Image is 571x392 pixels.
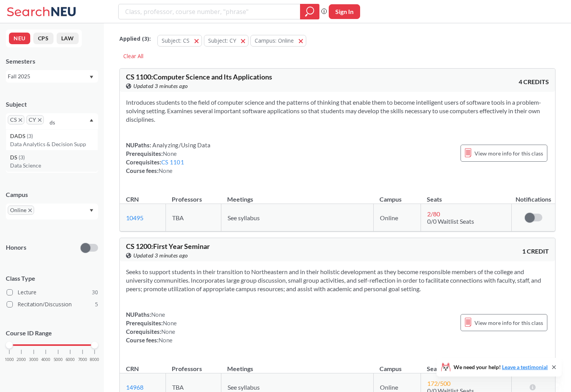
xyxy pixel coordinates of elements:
div: CRN [126,195,139,204]
span: CSX to remove pill [8,115,24,124]
span: View more info for this class [474,318,543,328]
section: Seeks to support students in their transition to Northeastern and in their holistic development a... [126,268,549,293]
div: Fall 2025Dropdown arrow [6,70,98,83]
span: 2 / 80 [427,210,440,218]
th: Meetings [221,187,373,204]
span: 4 CREDITS [519,78,549,86]
span: None [159,337,173,344]
input: Class, professor, course number, "phrase" [124,5,295,18]
div: CRN [126,364,139,373]
span: Class Type [6,274,98,283]
button: Subject: CY [204,35,248,47]
span: 172 / 500 [427,380,450,387]
svg: X to remove pill [38,118,41,122]
td: TBA [166,204,221,231]
span: 30 [92,288,98,297]
div: NUPaths: Prerequisites: Corequisites: Course fees: [126,141,210,175]
span: Analyzing/Using Data [151,142,210,149]
span: 5 [95,300,98,309]
th: Professors [166,357,221,373]
span: CS 1200 : First Year Seminar [126,242,210,250]
span: CS 1100 : Computer Science and Its Applications [126,73,272,81]
th: Seats [421,357,512,373]
div: Semesters [6,57,98,66]
span: Updated 3 minutes ago [133,251,188,260]
div: magnifying glass [300,4,319,19]
span: None [161,328,175,335]
a: Leave a testimonial [502,364,548,370]
p: Data Science [10,162,98,169]
span: 1 CREDIT [522,247,549,256]
th: Notifications [512,357,555,373]
span: View more info for this class [474,149,543,158]
p: Data Analytics & Decision Supp [10,140,98,148]
label: Recitation/Discussion [7,299,98,309]
svg: X to remove pill [19,118,22,122]
span: 1000 [5,357,14,362]
svg: magnifying glass [305,6,314,17]
button: CPS [33,33,53,44]
div: Subject [6,100,98,109]
p: Course ID Range [6,329,98,338]
button: NEU [9,33,30,44]
th: Meetings [221,357,373,373]
th: Campus [373,357,421,373]
span: 6000 [66,357,75,362]
div: OnlineX to remove pillDropdown arrow [6,204,98,219]
span: None [163,150,177,157]
span: 3000 [29,357,38,362]
span: 2000 [17,357,26,362]
span: 8000 [90,357,99,362]
span: Applied ( 3 ): [119,35,151,43]
svg: Dropdown arrow [90,119,93,122]
label: Lecture [7,287,98,297]
span: See syllabus [228,214,260,221]
span: ( 3 ) [19,154,25,161]
svg: Dropdown arrow [90,76,93,79]
button: Campus: Online [250,35,306,47]
span: 0/0 Waitlist Seats [427,218,474,225]
a: 10495 [126,214,143,221]
span: DS [10,153,19,162]
button: Sign In [329,4,360,19]
span: Campus: Online [255,37,294,44]
button: Subject: CS [157,35,202,47]
th: Campus [373,187,421,204]
span: Updated 3 minutes ago [133,82,188,90]
span: See syllabus [228,383,260,391]
div: CSX to remove pillCYX to remove pillDropdown arrowDADS(3)Data Analytics & Decision SuppDS(3)Data ... [6,113,98,129]
section: Introduces students to the field of computer science and the patterns of thinking that enable the... [126,98,549,124]
td: Online [373,204,421,231]
span: None [163,319,177,326]
span: 7000 [78,357,87,362]
button: LAW [57,33,79,44]
span: None [151,311,165,318]
p: Honors [6,243,26,252]
span: CYX to remove pill [26,115,44,124]
div: Clear All [119,50,147,62]
svg: X to remove pill [28,209,32,212]
div: Campus [6,190,98,199]
span: Subject: CS [162,37,190,44]
span: We need your help! [454,364,548,370]
span: Subject: CY [208,37,236,44]
span: 5000 [53,357,63,362]
a: 14968 [126,383,143,391]
span: None [159,167,173,174]
a: CS 1101 [161,159,184,166]
div: Fall 2025 [8,72,89,81]
span: OnlineX to remove pill [8,205,34,215]
span: ( 3 ) [27,133,33,139]
th: Seats [421,187,512,204]
span: 4000 [41,357,50,362]
div: NUPaths: Prerequisites: Corequisites: Course fees: [126,310,177,344]
svg: Dropdown arrow [90,209,93,212]
th: Professors [166,187,221,204]
span: DADS [10,132,27,140]
th: Notifications [512,187,555,204]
